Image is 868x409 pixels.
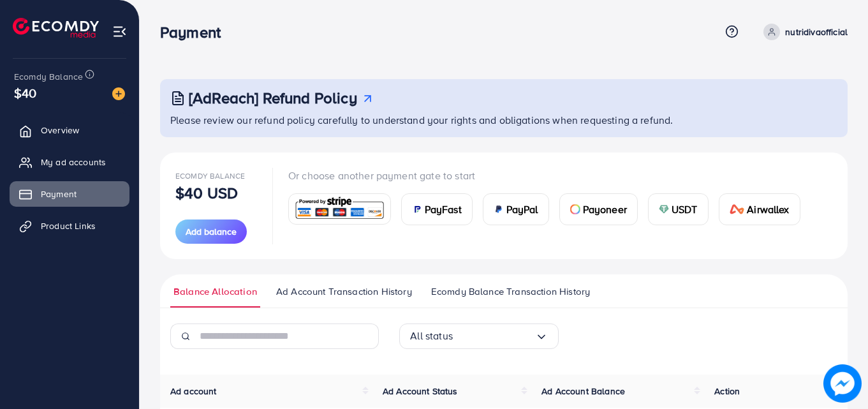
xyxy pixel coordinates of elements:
[714,385,740,398] span: Action
[41,188,77,200] span: Payment
[189,89,357,107] h3: [AdReach] Refund Policy
[288,193,391,225] a: card
[10,117,129,143] a: Overview
[570,204,580,214] img: card
[13,18,99,38] img: logo
[659,204,669,214] img: card
[10,213,129,239] a: Product Links
[719,193,800,225] a: cardAirwallex
[453,326,535,346] input: Search for option
[160,23,231,41] h3: Payment
[175,185,238,200] p: $40 USD
[506,202,538,217] span: PayPal
[10,149,129,175] a: My ad accounts
[173,285,257,299] span: Balance Allocation
[648,193,709,225] a: cardUSDT
[293,195,386,223] img: card
[112,87,125,100] img: image
[170,385,217,398] span: Ad account
[41,124,79,137] span: Overview
[823,364,862,403] img: image
[730,204,745,214] img: card
[431,285,590,299] span: Ecomdy Balance Transaction History
[170,112,840,128] p: Please review our refund policy carefully to understand your rights and obligations when requesti...
[186,225,237,238] span: Add balance
[483,193,549,225] a: cardPayPal
[559,193,638,225] a: cardPayoneer
[401,193,473,225] a: cardPayFast
[41,219,96,232] span: Product Links
[399,323,559,349] div: Search for option
[276,285,412,299] span: Ad Account Transaction History
[14,84,36,102] span: $40
[10,181,129,207] a: Payment
[383,385,458,398] span: Ad Account Status
[785,24,848,40] p: nutridivaofficial
[14,70,83,83] span: Ecomdy Balance
[758,24,848,40] a: nutridivaofficial
[672,202,698,217] span: USDT
[425,202,462,217] span: PayFast
[112,24,127,39] img: menu
[412,204,422,214] img: card
[494,204,504,214] img: card
[583,202,627,217] span: Payoneer
[747,202,789,217] span: Airwallex
[41,156,106,168] span: My ad accounts
[541,385,625,398] span: Ad Account Balance
[410,326,453,346] span: All status
[175,219,247,244] button: Add balance
[288,168,811,183] p: Or choose another payment gate to start
[175,170,245,181] span: Ecomdy Balance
